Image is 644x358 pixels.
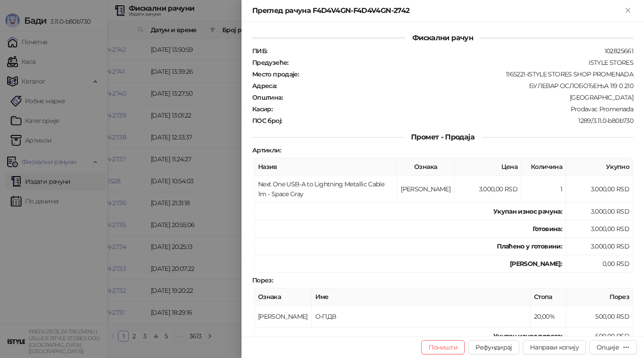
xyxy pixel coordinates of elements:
[397,158,454,176] th: Ознака
[252,5,623,16] div: Преглед рачуна F4D4V4GN-F4D4V4GN-2742
[523,340,586,354] button: Направи копију
[468,340,519,354] button: Рефундирај
[254,288,312,306] th: Ознака
[254,158,397,176] th: Назив
[278,82,634,90] div: БУЛЕВАР ОСЛОБОЂЕЊА 119 0 210
[530,288,566,306] th: Стопа
[404,133,482,141] span: Промет - Продаја
[397,176,454,203] td: [PERSON_NAME]
[252,47,267,55] strong: ПИБ :
[493,332,562,340] strong: Укупан износ пореза:
[284,93,634,101] div: [GEOGRAPHIC_DATA]
[252,93,283,101] strong: Општина :
[312,306,530,328] td: О-ПДВ
[566,255,633,273] td: 0,00 RSD
[254,176,397,203] td: Next One USB-A to Lightning Metallic Cable 1m - Space Gray
[252,117,282,125] strong: ПОС број :
[566,220,633,238] td: 3.000,00 RSD
[566,238,633,255] td: 3.000,00 RSD
[289,59,634,67] div: ISTYLE STORES
[530,306,566,328] td: 20,00%
[623,5,633,16] button: Close
[566,176,633,203] td: 3.000,00 RSD
[252,276,273,284] strong: Порез :
[254,306,312,328] td: [PERSON_NAME]
[589,340,637,354] button: Опције
[530,343,579,351] span: Направи копију
[566,306,633,328] td: 500,00 RSD
[566,158,633,176] th: Укупно
[252,59,288,67] strong: Предузеће :
[493,207,562,215] strong: Укупан износ рачуна :
[521,176,566,203] td: 1
[252,105,272,113] strong: Касир :
[268,47,634,55] div: 102825661
[252,146,281,154] strong: Артикли :
[497,242,562,250] strong: Плаћено у готовини:
[566,328,633,345] td: 500,00 RSD
[252,82,277,90] strong: Адреса :
[566,203,633,220] td: 3.000,00 RSD
[597,343,619,351] div: Опције
[300,70,634,78] div: 1165221-ISTYLE STORES SHOP PROMENADA
[252,70,299,78] strong: Место продаје :
[312,288,530,306] th: Име
[533,225,562,233] strong: Готовина :
[454,158,521,176] th: Цена
[510,260,562,268] strong: [PERSON_NAME]:
[405,34,480,42] span: Фискални рачун
[454,176,521,203] td: 3.000,00 RSD
[283,117,634,125] div: 1289/3.11.0-b80b730
[421,340,465,354] button: Поништи
[273,105,634,113] div: Prodavac Promenada
[521,158,566,176] th: Количина
[566,288,633,306] th: Порез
